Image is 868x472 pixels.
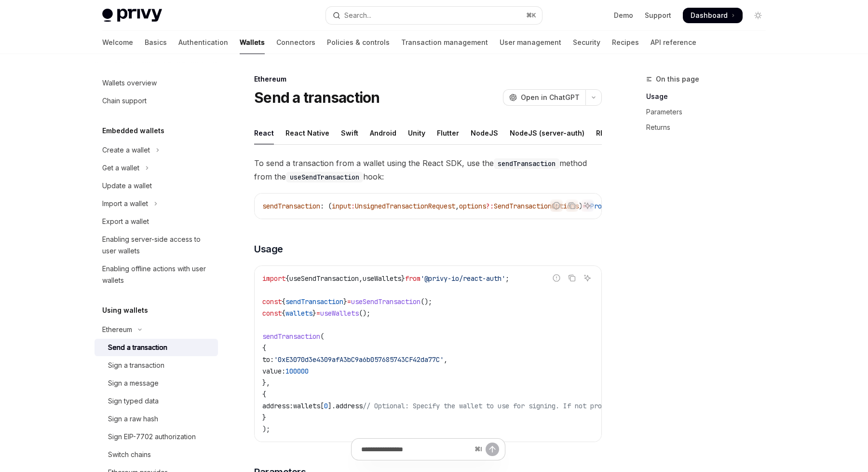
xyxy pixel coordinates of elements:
h5: Using wallets [102,305,148,316]
a: Connectors [276,31,315,54]
a: Dashboard [683,8,743,23]
div: Update a wallet [102,180,152,192]
div: Import a wallet [102,198,148,209]
span: } [343,297,347,306]
span: ) [579,202,583,210]
span: 100000 [285,367,309,375]
span: On this page [656,73,699,85]
span: address [336,402,363,410]
div: React Native [285,122,329,144]
span: ; [505,274,509,283]
span: options [459,202,486,210]
button: Report incorrect code [550,272,563,284]
span: to: [262,355,274,364]
a: Update a wallet [95,177,218,194]
span: input [332,202,351,210]
button: Ask AI [581,272,594,284]
div: Android [370,122,396,144]
span: from [405,274,420,283]
button: Open in ChatGPT [503,89,585,106]
div: Search... [344,10,371,21]
h1: Send a transaction [254,89,380,106]
a: User management [500,31,561,54]
button: Toggle Create a wallet section [95,141,218,159]
input: Ask a question... [361,439,471,460]
a: Export a wallet [95,213,218,230]
a: Wallets [240,31,265,54]
a: Authentication [178,31,228,54]
span: useSendTransaction [289,274,359,283]
a: Basics [145,31,167,54]
a: Sign a message [95,375,218,392]
a: API reference [651,31,696,54]
span: value: [262,367,285,375]
span: : ( [320,202,332,210]
a: Sign a transaction [95,357,218,374]
span: { [282,297,285,306]
a: Enabling server-side access to user wallets [95,231,218,260]
span: Usage [254,242,283,256]
div: Enabling offline actions with user wallets [102,263,212,286]
div: React [254,122,274,144]
div: Swift [341,122,358,144]
div: REST API [596,122,626,144]
div: Ethereum [254,74,602,84]
span: To send a transaction from a wallet using the React SDK, use the method from the hook: [254,156,602,183]
span: (); [359,309,370,318]
span: useWallets [363,274,401,283]
div: Sign EIP-7702 authorization [108,431,196,443]
div: Enabling server-side access to user wallets [102,234,212,257]
span: '@privy-io/react-auth' [420,274,505,283]
span: = [316,309,320,318]
div: Ethereum [102,324,132,335]
div: Sign a raw hash [108,413,158,425]
a: Usage [646,89,773,104]
span: ( [320,332,324,341]
span: [ [320,402,324,410]
span: UnsignedTransactionRequest [355,202,455,210]
span: , [359,274,363,283]
span: { [262,344,266,352]
button: Copy the contents from the code block [566,199,578,212]
div: Sign a transaction [108,360,164,371]
a: Sign EIP-7702 authorization [95,428,218,445]
div: Create a wallet [102,144,150,156]
span: : [351,202,355,210]
span: wallets [293,402,320,410]
a: Parameters [646,104,773,120]
div: Sign typed data [108,395,159,407]
span: = [347,297,351,306]
span: wallets [285,309,312,318]
div: Unity [408,122,425,144]
button: Ask AI [581,199,594,212]
div: NodeJS (server-auth) [510,122,584,144]
span: useSendTransaction [351,297,420,306]
button: Toggle Import a wallet section [95,195,218,212]
span: } [401,274,405,283]
div: Chain support [102,95,147,107]
button: Toggle Ethereum section [95,321,218,338]
span: address: [262,402,293,410]
span: ⌘ K [526,12,536,19]
a: Send a transaction [95,339,218,356]
span: sendTransaction [285,297,343,306]
span: , [444,355,448,364]
a: Welcome [102,31,133,54]
a: Wallets overview [95,74,218,92]
a: Sign typed data [95,392,218,410]
a: Support [645,11,671,20]
span: 0 [324,402,328,410]
span: SendTransactionOptions [494,202,579,210]
code: sendTransaction [494,158,559,169]
a: Chain support [95,92,218,110]
span: sendTransaction [262,202,320,210]
a: Security [573,31,600,54]
span: { [285,274,289,283]
span: { [282,309,285,318]
button: Copy the contents from the code block [566,272,578,284]
div: Switch chains [108,449,151,460]
span: (); [420,297,432,306]
div: Export a wallet [102,216,149,227]
a: Sign a raw hash [95,410,218,428]
span: }, [262,378,270,387]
